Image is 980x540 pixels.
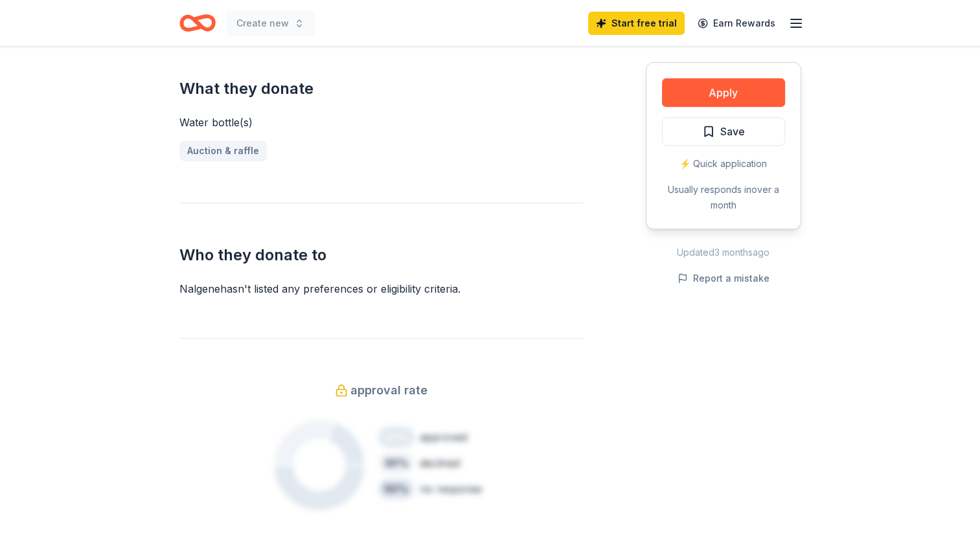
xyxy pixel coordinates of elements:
a: Start free trial [588,12,685,35]
div: 20 % [378,427,415,447]
div: Nalgene hasn ' t listed any preferences or eligibility criteria. [179,281,584,297]
div: 30 % [378,453,415,473]
div: declined [420,455,460,471]
span: Create new [236,16,289,31]
h2: Who they donate to [179,245,584,265]
span: Save [720,123,745,140]
a: Home [179,8,216,38]
a: Earn Rewards [690,12,783,35]
div: Water bottle(s) [179,115,584,130]
span: approval rate [350,380,427,401]
button: Create new [226,10,315,36]
div: Usually responds in over a month [662,182,785,213]
h2: What they donate [179,78,584,99]
div: no response [420,481,482,497]
button: Apply [662,78,785,107]
button: Report a mistake [678,271,769,286]
div: Updated 3 months ago [646,245,801,260]
div: approved [420,429,467,445]
div: ⚡️ Quick application [662,156,785,172]
div: 50 % [378,478,415,499]
a: Auction & raffle [179,141,267,161]
button: Save [662,117,785,146]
